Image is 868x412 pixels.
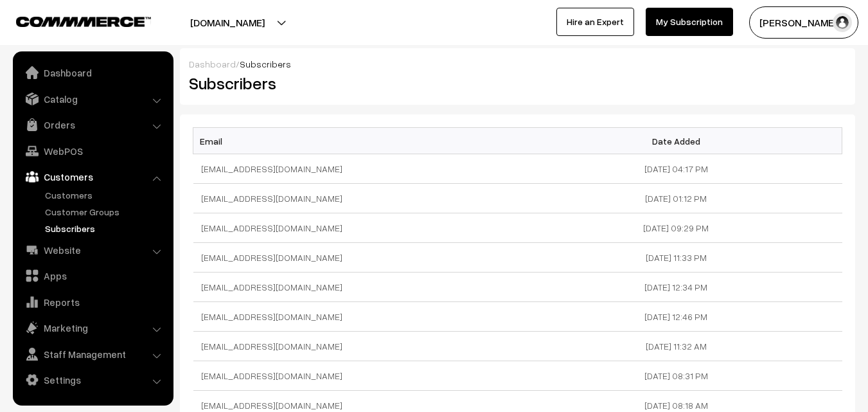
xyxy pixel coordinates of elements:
td: [EMAIL_ADDRESS][DOMAIN_NAME] [193,361,518,391]
span: Subscribers [240,58,291,69]
td: [DATE] 04:17 PM [518,154,842,184]
a: Customers [42,188,169,202]
td: [DATE] 08:31 PM [518,361,842,391]
a: Reports [16,291,169,314]
a: Subscribers [42,222,169,235]
td: [DATE] 11:33 PM [518,243,842,273]
td: [EMAIL_ADDRESS][DOMAIN_NAME] [193,213,518,243]
td: [EMAIL_ADDRESS][DOMAIN_NAME] [193,302,518,332]
h2: Subscribers [189,73,508,93]
a: COMMMERCE [16,13,128,28]
td: [EMAIL_ADDRESS][DOMAIN_NAME] [193,154,518,184]
a: Customer Groups [42,205,169,219]
a: Website [16,238,169,262]
a: Staff Management [16,343,169,366]
a: Dashboard [189,58,236,69]
th: Email [193,128,518,154]
a: Catalog [16,87,169,111]
img: COMMMERCE [16,17,151,26]
div: / [189,57,846,71]
td: [DATE] 01:12 PM [518,184,842,213]
td: [DATE] 12:34 PM [518,273,842,302]
a: Customers [16,165,169,188]
a: Apps [16,264,169,287]
a: WebPOS [16,139,169,163]
a: Orders [16,113,169,136]
td: [EMAIL_ADDRESS][DOMAIN_NAME] [193,243,518,273]
a: Marketing [16,316,169,339]
img: user [833,13,852,32]
button: [PERSON_NAME] [749,6,858,39]
a: Dashboard [16,61,169,84]
td: [DATE] 11:32 AM [518,332,842,361]
td: [DATE] 12:46 PM [518,302,842,332]
td: [DATE] 09:29 PM [518,213,842,243]
a: My Subscription [646,8,733,36]
a: Hire an Expert [556,8,634,36]
th: Date Added [518,128,842,154]
td: [EMAIL_ADDRESS][DOMAIN_NAME] [193,184,518,213]
button: [DOMAIN_NAME] [145,6,310,39]
td: [EMAIL_ADDRESS][DOMAIN_NAME] [193,273,518,302]
td: [EMAIL_ADDRESS][DOMAIN_NAME] [193,332,518,361]
a: Settings [16,368,169,391]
